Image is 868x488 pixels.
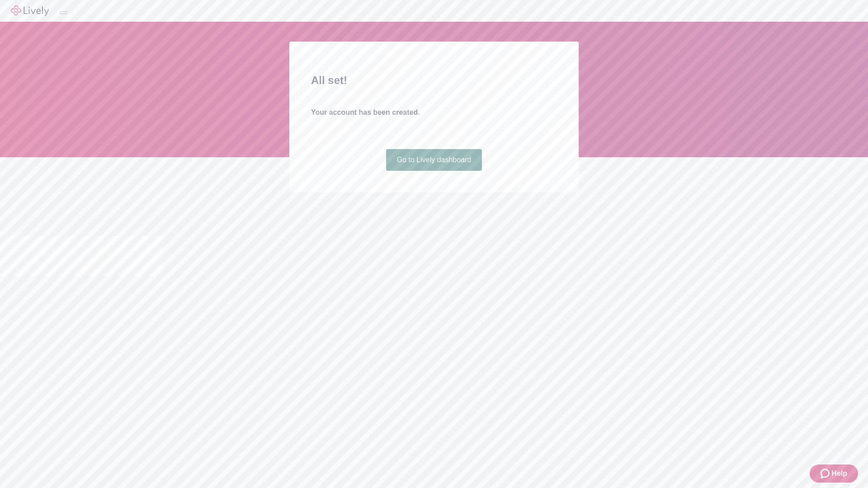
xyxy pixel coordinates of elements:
[831,468,847,479] span: Help
[311,72,557,89] h2: All set!
[311,107,557,118] h4: Your account has been created.
[810,465,858,483] button: Zendesk support iconHelp
[821,468,831,479] svg: Zendesk support icon
[386,149,482,171] a: Go to Lively dashboard
[11,5,49,16] img: Lively
[60,11,67,14] button: Log out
